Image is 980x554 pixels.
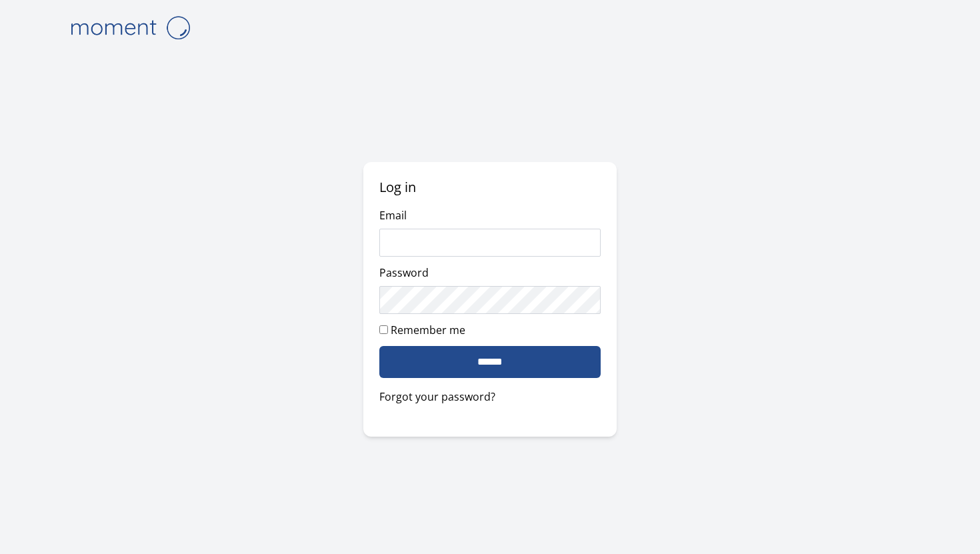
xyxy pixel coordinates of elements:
img: logo-4e3dc11c47720685a147b03b5a06dd966a58ff35d612b21f08c02c0306f2b779.png [63,11,197,45]
label: Email [379,208,407,223]
h2: Log in [379,178,601,197]
label: Password [379,265,429,280]
label: Remember me [391,323,465,337]
a: Forgot your password? [379,389,601,405]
